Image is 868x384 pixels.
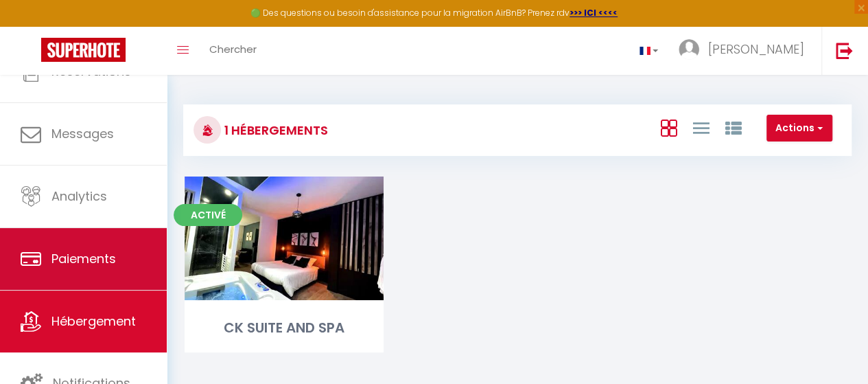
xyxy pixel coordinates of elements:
span: Activé [174,204,242,226]
span: Analytics [51,188,107,205]
span: Chercher [209,42,257,56]
span: Paiements [51,250,116,267]
a: Vue en Liste [692,116,709,139]
h3: 1 Hébergements [221,115,328,146]
span: [PERSON_NAME] [708,41,804,58]
span: Messages [51,125,114,142]
a: Vue en Box [660,116,677,139]
a: Vue par Groupe [725,116,741,139]
button: Actions [766,115,832,142]
span: Réservations [51,63,131,80]
a: ... [PERSON_NAME] [668,27,821,75]
span: Hébergement [51,313,136,330]
img: ... [679,39,699,60]
img: logout [836,42,853,59]
img: Super Booking [41,38,126,62]
a: Chercher [199,27,267,75]
a: >>> ICI <<<< [570,7,618,19]
div: CK SUITE AND SPA [185,317,384,339]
